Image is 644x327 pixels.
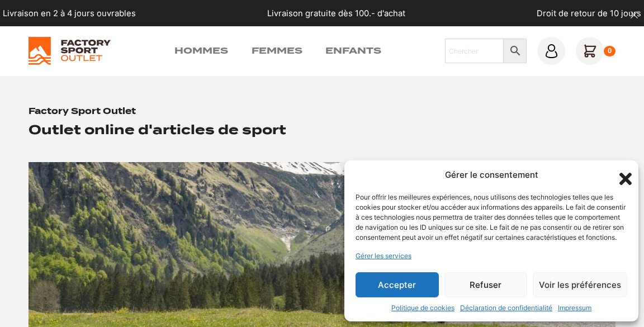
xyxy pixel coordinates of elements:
[356,251,411,261] a: Gérer les services
[624,6,644,25] button: dismiss
[444,272,528,297] button: Refuser
[533,272,627,297] button: Voir les préférences
[29,106,136,117] h1: Factory Sport Outlet
[174,44,228,58] a: Hommes
[558,303,591,313] a: Impressum
[537,7,641,20] p: Droit de retour de 10 jours
[604,46,615,57] div: 0
[267,7,405,20] p: Livraison gratuite dès 100.- d'achat
[616,169,627,181] div: Fermer la boîte de dialogue
[29,122,286,139] h2: Outlet online d'articles de sport
[445,39,504,63] input: Chercher
[3,7,136,20] p: Livraison en 2 à 4 jours ouvrables
[445,169,538,182] div: Gérer le consentement
[356,272,439,297] button: Accepter
[252,44,302,58] a: Femmes
[391,303,454,313] a: Politique de cookies
[356,192,626,243] div: Pour offrir les meilleures expériences, nous utilisons des technologies telles que les cookies po...
[325,44,381,58] a: Enfants
[460,303,552,313] a: Déclaration de confidentialité
[29,37,111,65] img: Factory Sport Outlet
